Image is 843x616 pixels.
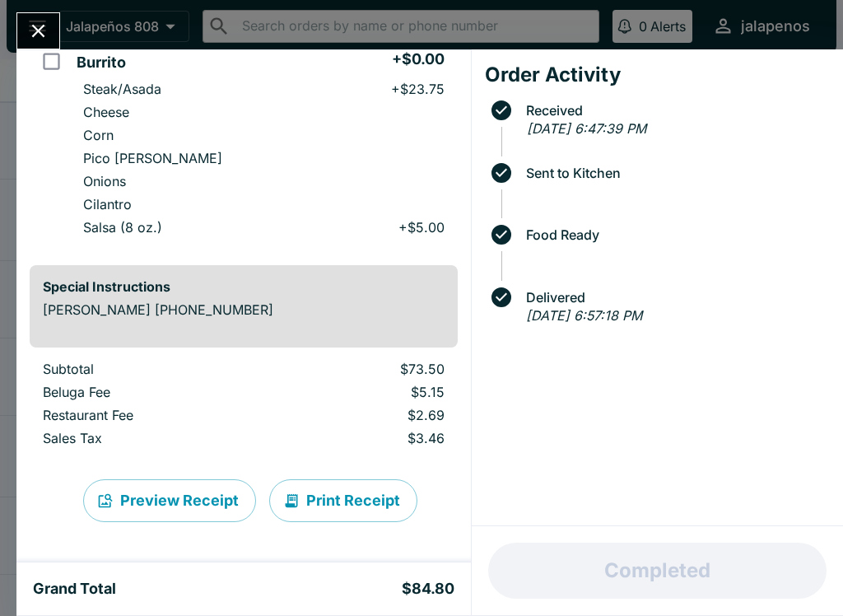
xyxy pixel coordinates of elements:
p: Steak/Asada [83,81,161,97]
p: Subtotal [43,361,258,377]
button: Preview Receipt [83,479,256,522]
p: Cheese [83,104,129,120]
p: Sales Tax [43,430,258,446]
p: Cilantro [83,196,132,212]
h5: $84.80 [402,579,454,599]
span: Delivered [518,290,830,305]
h5: Burrito [77,53,126,72]
p: Pico [PERSON_NAME] [83,150,222,166]
span: Food Ready [518,227,830,242]
h5: Grand Total [33,579,116,599]
p: + $5.00 [398,219,445,236]
em: [DATE] 6:57:18 PM [526,307,642,324]
em: [DATE] 6:47:39 PM [527,120,646,137]
p: Salsa (8 oz.) [83,219,162,236]
p: $5.15 [284,384,445,400]
p: Beluga Fee [43,384,258,400]
span: Received [518,103,830,118]
h4: Order Activity [485,63,830,87]
p: $3.46 [284,430,445,446]
h5: + $0.00 [392,49,445,69]
table: orders table [30,361,458,453]
button: Close [17,13,59,49]
h6: Special Instructions [43,278,445,295]
p: Corn [83,127,114,143]
button: Print Receipt [269,479,417,522]
p: $73.50 [284,361,445,377]
p: Onions [83,173,126,189]
p: [PERSON_NAME] [PHONE_NUMBER] [43,301,445,318]
span: Sent to Kitchen [518,166,830,180]
p: + $23.75 [391,81,445,97]
p: $2.69 [284,407,445,423]
p: Restaurant Fee [43,407,258,423]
